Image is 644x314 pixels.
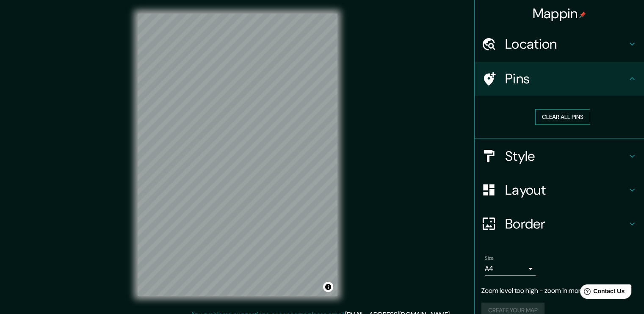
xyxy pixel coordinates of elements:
h4: Pins [505,70,627,87]
h4: Location [505,36,627,52]
p: Zoom level too high - zoom in more [481,286,637,296]
h4: Mappin [533,5,586,22]
button: Toggle attribution [323,282,333,292]
img: pin-icon.png [579,11,586,18]
h4: Layout [505,182,627,198]
h4: Style [505,148,627,165]
iframe: Help widget launcher [569,281,635,305]
div: A4 [485,262,536,275]
h4: Border [505,215,627,232]
div: Pins [475,62,644,96]
div: Style [475,139,644,173]
div: Border [475,207,644,241]
div: Location [475,27,644,61]
label: Size [485,254,494,262]
canvas: Map [138,14,337,296]
button: Clear all pins [535,109,590,125]
div: Layout [475,173,644,207]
